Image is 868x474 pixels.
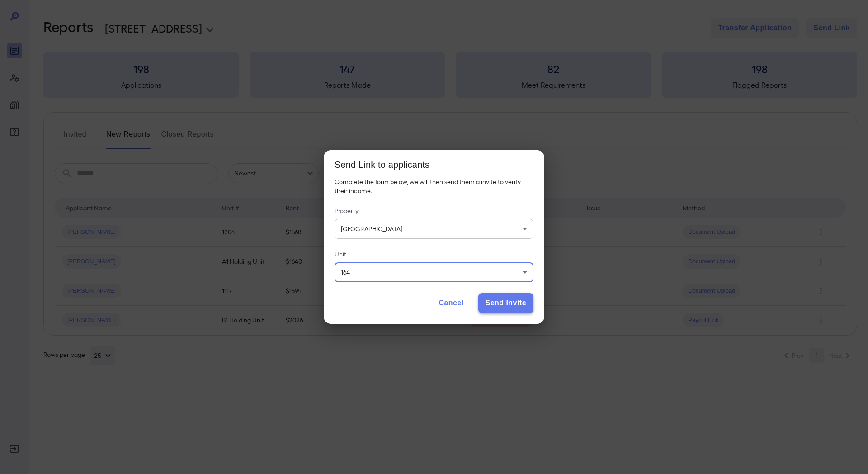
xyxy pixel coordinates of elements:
[478,293,533,313] button: Send Invite
[324,150,544,177] h2: Send Link to applicants
[431,293,471,313] button: Cancel
[335,219,533,239] div: [GEOGRAPHIC_DATA]
[335,250,533,259] label: Unit
[335,262,533,282] div: 164
[335,177,533,195] p: Complete the form below, we will then send them a invite to verify their income.
[335,206,533,215] label: Property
